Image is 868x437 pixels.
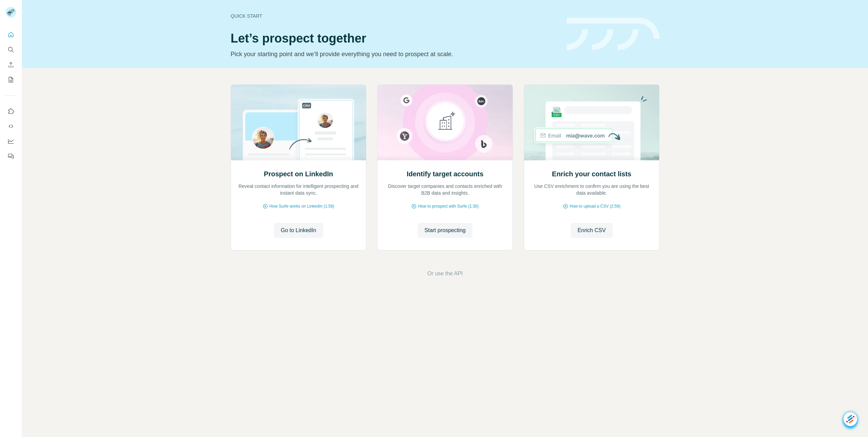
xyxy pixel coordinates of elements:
h2: Enrich your contact lists [552,169,631,179]
button: Quick start [5,29,16,41]
button: Search [5,44,16,56]
button: Enrich CSV [571,223,613,238]
p: Pick your starting point and we’ll provide everything you need to prospect at scale. [231,49,558,59]
button: Go to LinkedIn [274,223,323,238]
span: Go to LinkedIn [281,226,316,234]
span: How to prospect with Surfe (1:30) [418,203,479,209]
p: Reveal contact information for intelligent prospecting and instant data sync. [238,183,359,196]
button: Use Surfe on LinkedIn [5,105,16,117]
button: Enrich CSV [5,59,16,71]
div: Quick start [231,13,558,19]
img: Identify target accounts [377,85,513,160]
span: How Surfe works on LinkedIn (1:58) [269,203,334,209]
h2: Identify target accounts [407,169,484,179]
button: Or use the API [427,270,463,278]
button: Feedback [5,150,16,162]
span: Enrich CSV [578,226,606,234]
button: Dashboard [5,135,16,147]
img: Enrich your contact lists [524,85,660,160]
span: Start prospecting [424,226,466,234]
img: banner [567,18,660,51]
button: Start prospecting [418,223,472,238]
button: Use Surfe API [5,120,16,132]
button: My lists [5,74,16,86]
h1: Let’s prospect together [231,32,558,45]
p: Discover target companies and contacts enriched with B2B data and insights. [384,183,506,196]
p: Use CSV enrichment to confirm you are using the best data available. [531,183,652,196]
img: Prospect on LinkedIn [231,85,366,160]
span: How to upload a CSV (2:59) [570,203,620,209]
h2: Prospect on LinkedIn [264,169,333,179]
